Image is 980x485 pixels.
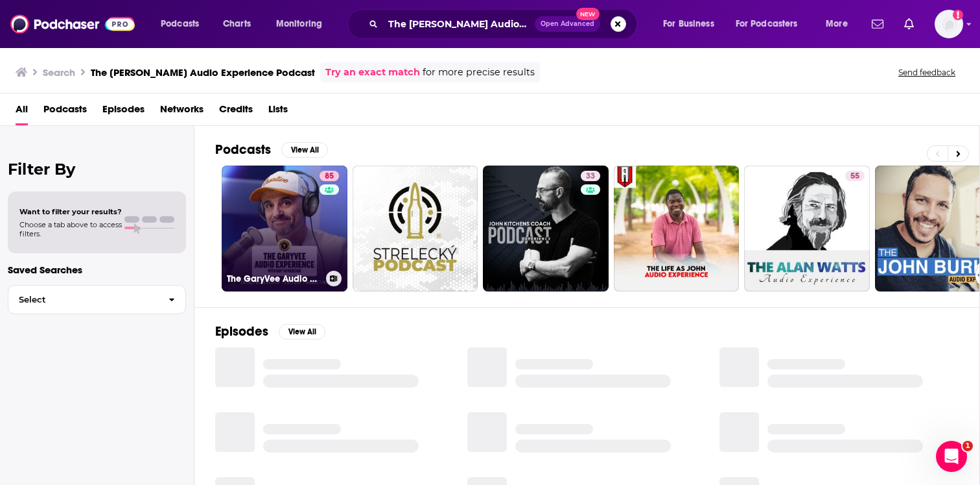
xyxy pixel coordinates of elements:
span: Logged in as EllaRoseMurphy [935,10,963,38]
button: Select [8,285,186,314]
a: Lists [268,99,288,125]
input: Search podcasts, credits, & more... [383,14,535,34]
span: Want to filter your results? [19,207,122,216]
span: Select [8,295,158,304]
button: View All [281,142,328,158]
span: New [576,8,600,20]
button: open menu [727,14,817,34]
span: Charts [223,15,251,33]
h2: Filter By [8,160,186,179]
a: Show notifications dropdown [899,13,919,35]
a: 33 [483,166,609,292]
p: Saved Searches [8,264,186,276]
a: Try an exact match [325,65,420,80]
a: All [16,99,28,125]
a: 85 [320,171,339,181]
a: EpisodesView All [215,323,325,340]
button: Show profile menu [935,10,963,38]
span: For Business [663,15,714,33]
span: 55 [850,170,859,183]
a: 33 [581,171,600,181]
svg: Email not verified [953,10,963,20]
button: open menu [654,14,730,34]
h2: Podcasts [215,142,271,158]
h3: The GaryVee Audio Experience [227,273,321,284]
a: Podcasts [43,99,87,125]
button: open menu [817,14,864,34]
a: PodcastsView All [215,142,328,158]
button: open menu [152,14,216,34]
a: Networks [160,99,204,125]
a: 85The GaryVee Audio Experience [222,166,347,292]
span: Podcasts [161,15,199,33]
button: Send feedback [894,67,959,78]
span: 33 [586,170,595,183]
button: Open AdvancedNew [535,16,600,32]
a: Charts [215,14,259,34]
span: Open Advanced [541,21,594,27]
div: Search podcasts, credits, & more... [360,9,649,39]
span: Choose a tab above to access filters. [19,220,122,238]
span: Monitoring [276,15,322,33]
a: 55 [744,166,870,292]
button: open menu [267,14,339,34]
h3: The [PERSON_NAME] Audio Experience Podcast [91,66,315,79]
span: 1 [962,441,973,451]
h2: Episodes [215,323,268,340]
span: For Podcasters [736,15,798,33]
img: Podchaser - Follow, Share and Rate Podcasts [10,12,135,36]
span: 85 [325,170,334,183]
img: User Profile [935,10,963,38]
button: View All [279,324,325,340]
h3: Search [43,66,75,79]
a: Show notifications dropdown [867,13,889,35]
a: Credits [219,99,253,125]
a: Episodes [102,99,145,125]
a: 55 [845,171,865,181]
iframe: Intercom live chat [936,441,967,472]
span: for more precise results [423,65,535,80]
span: More [826,15,848,33]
